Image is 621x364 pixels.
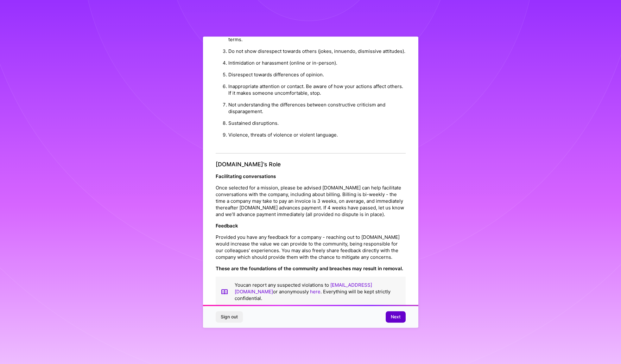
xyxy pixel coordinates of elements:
p: Provided you have any feedback for a company - reaching out to [DOMAIN_NAME] would increase the v... [216,234,406,260]
li: Do not show disrespect towards others (jokes, innuendo, dismissive attitudes). [228,46,406,57]
p: You can report any suspected violations to or anonymously . Everything will be kept strictly conf... [235,282,401,302]
span: Next [391,314,401,320]
li: Intimidation or harassment (online or in-person). [228,57,406,69]
li: Not understanding the differences between constructive criticism and disparagement. [228,99,406,118]
img: book icon [221,282,228,302]
button: Sign out [216,311,243,322]
li: Inappropriate attention or contact. Be aware of how your actions affect others. If it makes someo... [228,81,406,99]
strong: These are the foundations of the community and breaches may result in removal. [216,265,403,271]
a: here [310,289,320,295]
li: Disrespect towards differences of opinion. [228,69,406,81]
button: Next [386,311,406,322]
strong: Feedback [216,223,238,229]
span: Sign out [221,314,238,320]
a: [EMAIL_ADDRESS][DOMAIN_NAME] [235,282,372,295]
strong: Facilitating conversations [216,173,276,179]
li: Do not use unwelcome, suggestive, derogatory or inappropriate nicknames or terms. [228,27,406,46]
p: Once selected for a mission, please be advised [DOMAIN_NAME] can help facilitate conversations wi... [216,184,406,218]
h4: [DOMAIN_NAME]’s Role [216,161,406,168]
li: Sustained disruptions. [228,118,406,129]
li: Violence, threats of violence or violent language. [228,129,406,141]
